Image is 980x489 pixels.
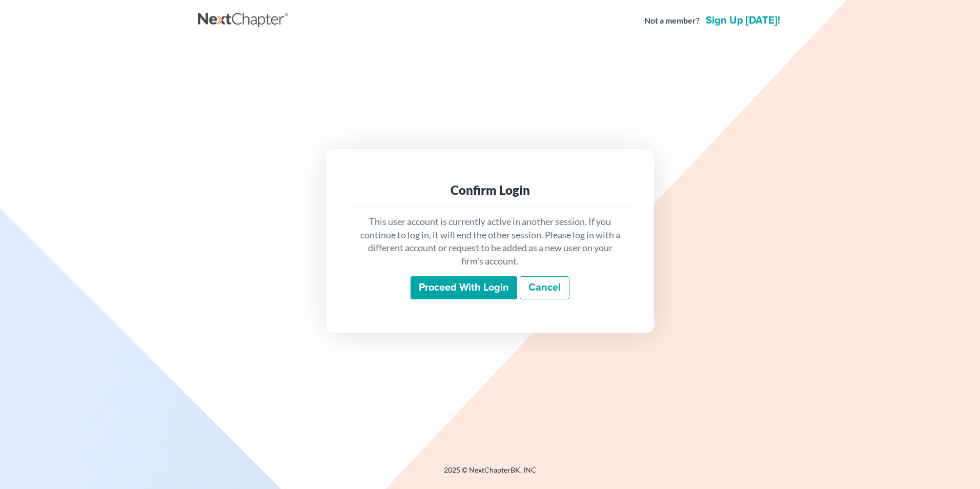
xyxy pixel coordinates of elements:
div: 2025 © NextChapterBK, INC [198,465,782,483]
a: Sign up [DATE]! [704,15,782,26]
a: Cancel [520,276,569,300]
div: Confirm Login [359,182,621,198]
input: Proceed with login [411,276,517,300]
strong: Not a member? [644,15,700,27]
p: This user account is currently active in another session. If you continue to log in, it will end ... [359,215,621,268]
